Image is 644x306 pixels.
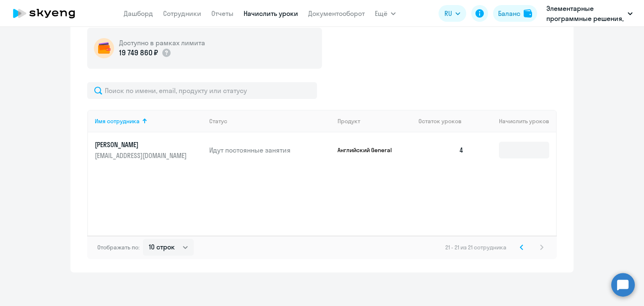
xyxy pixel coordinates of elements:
span: Ещё [375,8,387,18]
span: 21 - 21 из 21 сотрудника [445,244,506,251]
button: Балансbalance [493,5,537,22]
span: Остаток уроков [418,117,462,125]
a: [PERSON_NAME][EMAIL_ADDRESS][DOMAIN_NAME] [95,140,203,160]
p: Идут постоянные занятия [209,145,331,155]
div: Статус [209,117,227,125]
img: wallet-circle.png [94,38,114,58]
p: 19 749 860 ₽ [119,47,158,58]
p: Элементарные программные решения, ЭЛЕМЕНТАРНЫЕ ПРОГРАММНЫЕ РЕШЕНИЯ, ООО [546,3,624,23]
a: Отчеты [211,9,234,18]
span: Отображать по: [97,244,140,251]
input: Поиск по имени, email, продукту или статусу [87,82,317,99]
button: Ещё [375,5,396,22]
div: Статус [209,117,331,125]
button: Элементарные программные решения, ЭЛЕМЕНТАРНЫЕ ПРОГРАММНЫЕ РЕШЕНИЯ, ООО [542,3,637,23]
div: Баланс [498,8,520,18]
a: Сотрудники [163,9,201,18]
p: [EMAIL_ADDRESS][DOMAIN_NAME] [95,151,189,160]
p: Английский General [338,146,400,154]
div: Продукт [338,117,412,125]
a: Начислить уроки [244,9,298,18]
h5: Доступно в рамках лимита [119,38,205,47]
img: balance [524,9,532,18]
a: Дашборд [124,9,153,18]
a: Документооборот [308,9,365,18]
button: RU [439,5,466,22]
th: Начислить уроков [470,110,556,132]
div: Имя сотрудника [95,117,203,125]
p: [PERSON_NAME] [95,140,189,149]
div: Имя сотрудника [95,117,140,125]
span: RU [444,8,452,18]
div: Остаток уроков [418,117,470,125]
td: 4 [412,132,470,168]
div: Продукт [338,117,360,125]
